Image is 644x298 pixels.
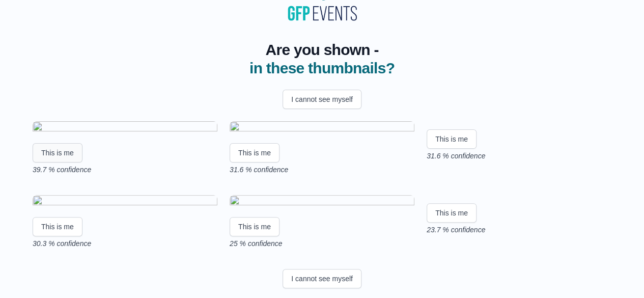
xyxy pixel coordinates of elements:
[427,143,477,162] button: This is me
[33,143,82,162] button: This is me
[33,195,217,209] img: c6300dc0345adeec4cdb5afb5f857b6eaeb0050c.gif
[230,217,279,236] button: This is me
[427,165,611,175] p: 31.6 % confidence
[249,60,395,76] span: in these thumbnails?
[33,217,82,236] button: This is me
[33,165,217,175] p: 39.7 % confidence
[283,90,361,109] button: I cannot see myself
[427,238,611,249] p: 23.7 % confidence
[249,41,395,59] span: Are you shown -
[33,121,217,135] img: ca0ed098e9bfbecd900d53fed02b3b05767b22b6.gif
[427,217,477,236] button: This is me
[230,195,414,209] img: 3ec93f66ce66caedc5f424475db302fd9b297a09.gif
[230,143,279,162] button: This is me
[230,238,414,249] p: 25 % confidence
[33,238,217,249] p: 30.3 % confidence
[283,269,361,288] button: I cannot see myself
[427,195,611,209] img: 796eadbf4f5f44039a0ca148f569cb2392aad92b.gif
[427,121,611,135] img: 964cff85a67dda6fdb248d670562fe7d410c0542.gif
[230,121,414,135] img: 5ddf2cf63a72cdc4827f331a82267b103e17e297.gif
[230,165,414,175] p: 31.6 % confidence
